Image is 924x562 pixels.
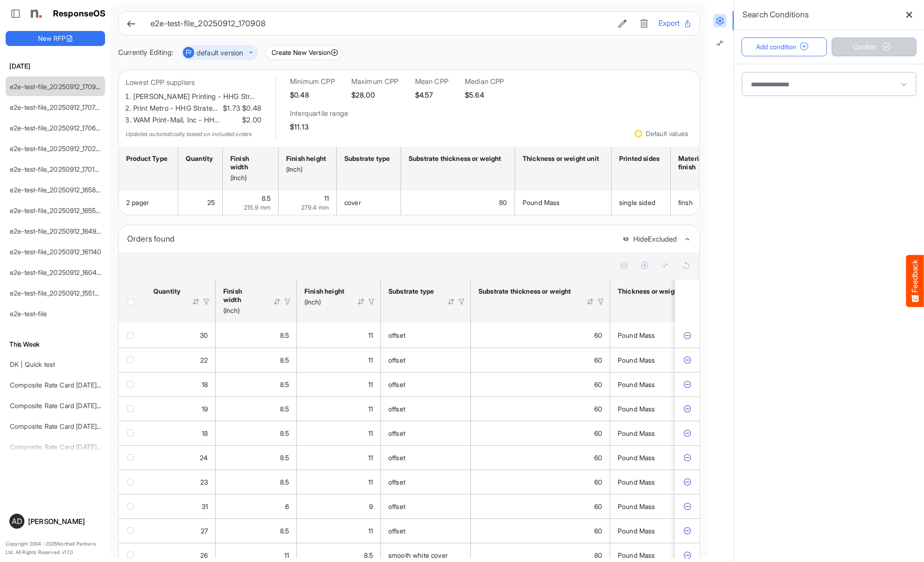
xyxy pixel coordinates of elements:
[610,470,732,494] td: Pound Mass is template cell Column Header httpsnorthellcomontologiesmapping-rulesmaterialhasmater...
[618,429,655,437] span: Pound Mass
[618,331,655,339] span: Pound Mass
[388,551,448,559] span: smooth white cover
[146,470,216,494] td: 23 is template cell Column Header httpsnorthellcomontologiesmapping-rulesorderhasquantity
[284,551,289,559] span: 11
[10,103,103,111] a: e2e-test-file_20250912_170747
[186,154,212,163] div: Quantity
[675,372,701,396] td: bdc4141b-9944-464c-b31c-4718b68d95d6 is template cell Column Header
[262,194,271,202] span: 8.5
[646,130,688,137] div: Default values
[368,454,373,462] span: 11
[594,502,602,510] span: 60
[216,518,297,543] td: 8.5 is template cell Column Header httpsnorthellcomontologiesmapping-rulesmeasurementhasfinishsiz...
[119,348,146,372] td: checkbox
[675,396,701,421] td: 535275fa-e86d-4720-b58a-d4d360e6809d is template cell Column Header
[240,103,261,114] span: $0.48
[409,154,504,163] div: Substrate thickness or weight
[223,190,279,215] td: 8.5 is template cell Column Header httpsnorthellcomontologiesmapping-rulesmeasurementhasfinishsiz...
[216,421,297,445] td: 8.5 is template cell Column Header httpsnorthellcomontologiesmapping-rulesmeasurementhasfinishsiz...
[682,453,692,463] button: Exclude
[594,527,602,535] span: 60
[133,103,261,114] li: Print Metro - HHG Strate…
[618,527,655,535] span: Pound Mass
[471,518,610,543] td: 60 is template cell Column Header httpsnorthellcomontologiesmapping-rulesmaterialhasmaterialthick...
[151,20,608,28] h6: e2e-test-file_20250912_170908
[618,478,655,486] span: Pound Mass
[742,38,827,56] button: Add condition
[324,194,329,202] span: 11
[280,405,289,413] span: 8.5
[619,154,660,163] div: Printed sides
[637,17,651,30] button: Delete
[202,380,208,388] span: 18
[523,154,601,163] div: Thickness or weight unit
[285,502,289,510] span: 6
[230,174,268,182] div: (Inch)
[10,422,163,430] a: Composite Rate Card [DATE] mapping test_deleted
[10,289,102,297] a: e2e-test-file_20250912_155107
[675,470,701,494] td: 2e35a701-0723-40c9-8641-790e31960152 is template cell Column Header
[388,287,435,296] div: Substrate type
[388,502,405,510] span: offset
[10,310,47,318] a: e2e-test-file
[216,323,297,348] td: 8.5 is template cell Column Header httpsnorthellcomontologiesmapping-rulesmeasurementhasfinishsiz...
[146,323,216,348] td: 30 is template cell Column Header httpsnorthellcomontologiesmapping-rulesorderhasquantity
[10,83,104,91] a: e2e-test-file_20250912_170908
[471,396,610,421] td: 60 is template cell Column Header httpsnorthellcomontologiesmapping-rulesmaterialhasmaterialthick...
[610,348,732,372] td: Pound Mass is template cell Column Header httpsnorthellcomontologiesmapping-rulesmaterialhasmater...
[10,227,105,235] a: e2e-test-file_20250912_164942
[671,190,734,215] td: finsh is template cell Column Header httpsnorthellcomontologiesmapping-rulesmanufacturinghassubst...
[388,429,405,437] span: offset
[6,31,105,46] button: New RFP
[594,356,602,364] span: 60
[279,190,337,215] td: 11 is template cell Column Header httpsnorthellcomontologiesmapping-rulesmeasurementhasfinishsize...
[610,421,732,445] td: Pound Mass is template cell Column Header httpsnorthellcomontologiesmapping-rulesmaterialhasmater...
[351,91,399,99] h5: $28.00
[597,297,605,306] div: Filter Icon
[678,198,693,206] span: finsh
[280,527,289,535] span: 8.5
[178,190,223,215] td: 25 is template cell Column Header httpsnorthellcomontologiesmapping-rulesorderhasquantity
[742,8,809,21] h6: Search Conditions
[133,91,261,103] li: [PERSON_NAME] Printing - HHG Str…
[10,124,104,132] a: e2e-test-file_20250912_170636
[610,518,732,543] td: Pound Mass is template cell Column Header httpsnorthellcomontologiesmapping-rulesmaterialhasmater...
[119,518,146,543] td: checkbox
[207,198,215,206] span: 25
[388,331,405,339] span: offset
[471,470,610,494] td: 60 is template cell Column Header httpsnorthellcomontologiesmapping-rulesmaterialhasmaterialthick...
[381,518,471,543] td: offset is template cell Column Header httpsnorthellcomontologiesmapping-rulesmaterialhassubstrate...
[369,502,373,510] span: 9
[367,297,376,306] div: Filter Icon
[368,527,373,535] span: 11
[280,454,289,462] span: 8.5
[471,323,610,348] td: 60 is template cell Column Header httpsnorthellcomontologiesmapping-rulesmaterialhasmaterialthick...
[381,372,471,396] td: offset is template cell Column Header httpsnorthellcomontologiesmapping-rulesmaterialhassubstrate...
[200,331,208,339] span: 30
[515,190,612,215] td: Pound Mass is template cell Column Header httpsnorthellcomontologiesmapping-rulesmaterialhasmater...
[682,551,692,560] button: Exclude
[126,130,252,137] em: Updates automatically based on included orders
[457,297,466,306] div: Filter Icon
[201,527,208,535] span: 27
[381,470,471,494] td: offset is template cell Column Header httpsnorthellcomontologiesmapping-rulesmaterialhassubstrate...
[381,421,471,445] td: offset is template cell Column Header httpsnorthellcomontologiesmapping-rulesmaterialhassubstrate...
[471,445,610,470] td: 60 is template cell Column Header httpsnorthellcomontologiesmapping-rulesmaterialhasmaterialthick...
[265,45,342,60] button: Create New Version
[675,445,701,470] td: 8ae8dfcd-42d8-4e5f-a9df-a47da302b967 is template cell Column Header
[478,287,574,296] div: Substrate thickness or weight
[682,526,692,536] button: Exclude
[381,348,471,372] td: offset is template cell Column Header httpsnorthellcomontologiesmapping-rulesmaterialhassubstrate...
[388,527,405,535] span: offset
[280,429,289,437] span: 8.5
[682,429,692,438] button: Exclude
[10,144,104,152] a: e2e-test-file_20250912_170222
[618,287,696,296] div: Thickness or weight unit
[126,77,261,89] p: Lowest CPP suppliers
[286,165,326,174] div: (Inch)
[28,518,101,525] div: [PERSON_NAME]
[682,502,692,511] button: Exclude
[675,348,701,372] td: 7a831e4f-2499-4ba3-97be-c90f8e061863 is template cell Column Header
[610,494,732,518] td: Pound Mass is template cell Column Header httpsnorthellcomontologiesmapping-rulesmaterialhasmater...
[146,348,216,372] td: 22 is template cell Column Header httpsnorthellcomontologiesmapping-rulesorderhasquantity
